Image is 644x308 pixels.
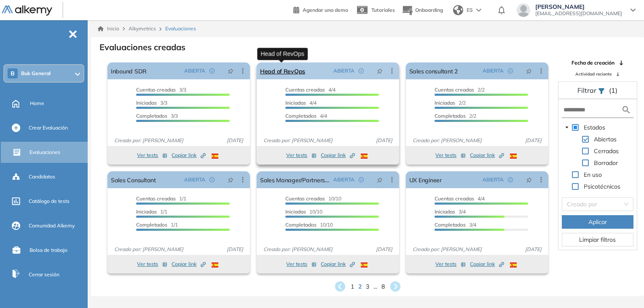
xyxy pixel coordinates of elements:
span: Catálogo de tests [29,197,70,205]
span: 1/1 [136,208,167,215]
button: Onboarding [402,1,443,19]
button: Limpiar filtros [562,233,633,246]
span: ABIERTA [483,67,504,75]
span: 1 [351,282,354,291]
span: Copiar link [321,151,355,159]
span: Cuentas creadas [136,86,176,93]
span: Cerradas [592,146,620,156]
span: ES [467,6,473,14]
span: ABIERTA [184,67,205,75]
span: Comunidad Alkemy [29,222,75,230]
span: 3 [366,282,369,291]
span: Onboarding [415,7,443,13]
button: pushpin [520,64,538,78]
span: caret-down [565,125,569,130]
span: [DATE] [373,246,396,253]
span: Creado por: [PERSON_NAME] [260,246,336,253]
span: Completados [435,113,466,119]
button: Copiar link [470,259,504,269]
button: pushpin [520,173,538,186]
span: [EMAIL_ADDRESS][DOMAIN_NAME] [535,10,622,17]
button: pushpin [370,64,389,78]
span: Completados [435,222,466,228]
span: Iniciadas [136,208,157,215]
span: Filtrar [577,86,598,95]
span: Cuentas creadas [435,86,474,93]
span: Borrador [594,159,618,167]
span: [DATE] [522,246,545,253]
span: 3/3 [136,113,178,119]
a: UX Engineer [409,171,442,188]
span: 2 [358,282,362,291]
button: pushpin [221,173,240,186]
div: Head of RevOps [257,48,308,60]
span: 3/3 [136,100,167,106]
a: Inicio [98,25,119,32]
img: arrow [476,8,481,12]
span: 10/10 [285,222,333,228]
button: Copiar link [172,259,206,269]
span: [DATE] [522,137,545,144]
span: Creado por: [PERSON_NAME] [111,137,187,144]
span: Iniciadas [285,208,306,215]
a: Inbound SDR [111,62,147,79]
span: Cuentas creadas [435,195,474,202]
span: 3/3 [136,86,186,93]
span: pushpin [228,176,233,183]
span: 4/4 [285,100,317,106]
span: Estados [584,124,605,131]
span: 2/2 [435,113,476,119]
span: Cerradas [594,147,619,155]
span: En uso [584,171,602,178]
span: Copiar link [470,260,504,268]
span: Home [30,100,44,107]
button: pushpin [221,64,240,78]
span: Tutoriales [371,7,395,13]
span: 3/4 [435,208,466,215]
span: ... [373,282,377,291]
a: Sales consultant 2 [409,62,458,79]
span: Iniciadas [136,100,157,106]
span: Buk General [21,70,51,77]
span: Limpiar filtros [579,235,616,244]
span: check-circle [359,68,364,73]
span: check-circle [508,68,513,73]
span: Iniciadas [435,208,455,215]
a: Head of RevOps [260,62,305,79]
button: Copiar link [321,150,355,160]
span: 10/10 [285,195,341,202]
span: [DATE] [373,137,396,144]
a: Sales Consultant [111,171,156,188]
span: 3/4 [435,222,476,228]
span: Completados [136,222,167,228]
span: pushpin [377,176,383,183]
img: ESP [361,262,368,267]
span: Fecha de creación [572,59,614,67]
span: Evaluaciones [165,25,196,32]
h3: Evaluaciones creadas [99,42,185,52]
img: ESP [212,262,218,267]
span: 8 [381,282,385,291]
span: Copiar link [321,260,355,268]
img: search icon [621,105,631,115]
span: Evaluaciones [30,149,60,156]
img: Logo [2,5,52,16]
button: Copiar link [172,150,206,160]
span: Actividad reciente [575,71,612,77]
span: 2/2 [435,100,466,106]
span: Copiar link [172,260,206,268]
span: 4/4 [285,113,327,119]
span: Cuentas creadas [285,195,325,202]
span: Estados [582,122,607,132]
span: pushpin [228,68,233,74]
img: ESP [212,154,218,159]
button: Copiar link [321,259,355,269]
span: 4/4 [435,195,485,202]
span: 4/4 [285,86,335,93]
span: check-circle [209,177,215,182]
span: Completados [136,113,167,119]
span: [PERSON_NAME] [535,3,622,10]
span: 1/1 [136,195,186,202]
span: check-circle [508,177,513,182]
span: Agendar una demo [303,7,348,13]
